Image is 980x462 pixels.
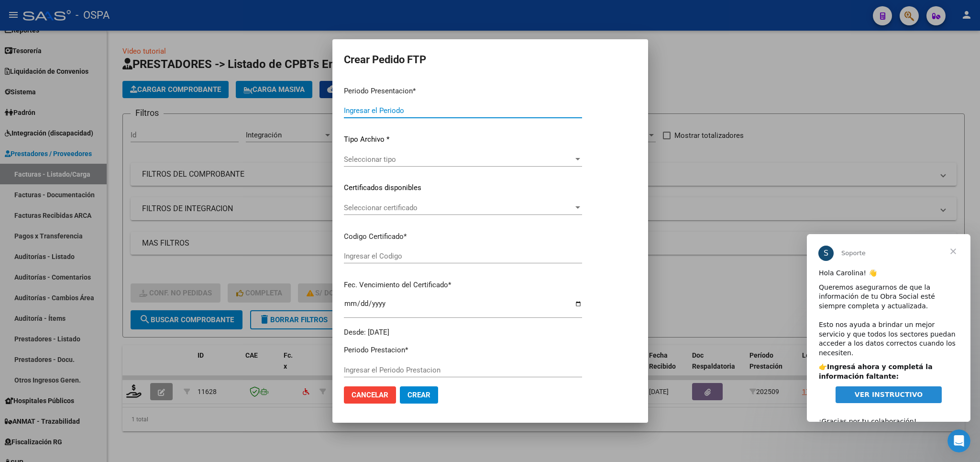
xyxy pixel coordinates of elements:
span: Seleccionar certificado [344,203,573,212]
iframe: Intercom live chat mensaje [807,234,970,422]
p: Tipo Archivo * [344,134,582,145]
span: Cancelar [352,391,388,399]
div: ¡Gracias por tu colaboración! ​ [12,173,152,202]
p: Fec. Vencimiento del Certificado [344,280,582,291]
h2: Crear Pedido FTP [344,51,637,69]
span: Seleccionar tipo [344,155,573,164]
span: Crear [407,391,430,399]
p: Certificados disponibles [344,182,582,193]
p: Periodo Prestacion [344,345,582,356]
iframe: Intercom live chat [947,429,970,452]
div: Desde: [DATE] [344,327,582,338]
p: Periodo Presentacion [344,86,582,97]
p: Codigo Certificado [344,231,582,242]
button: Cancelar [344,386,396,404]
button: Crear [400,386,438,404]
